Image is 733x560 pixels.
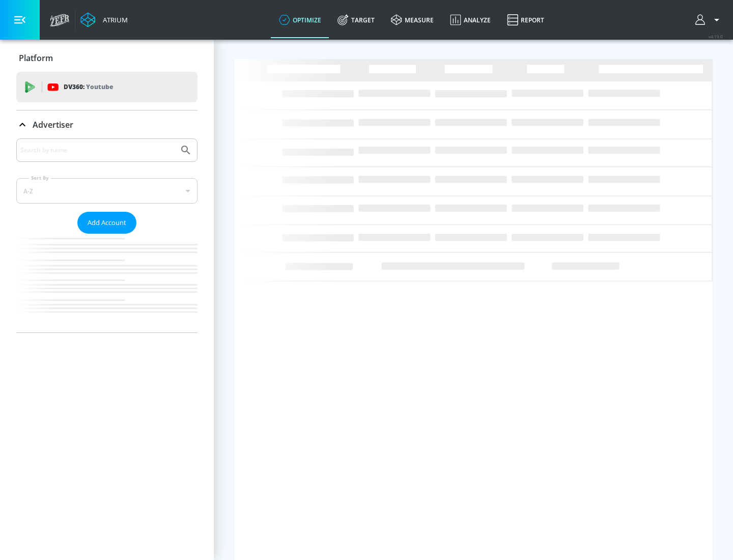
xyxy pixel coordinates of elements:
a: Analyze [442,2,499,38]
span: Add Account [88,217,126,229]
button: Add Account [77,212,136,234]
input: Search by name [20,144,175,157]
label: Sort By [29,175,51,181]
a: Report [499,2,552,38]
div: Advertiser [16,110,198,139]
div: Platform [16,44,198,72]
p: Advertiser [33,119,73,130]
div: A-Z [16,178,198,204]
a: Atrium [80,12,128,27]
p: Platform [19,52,53,64]
span: v 4.19.0 [709,34,723,39]
p: DV360: [64,81,113,93]
a: Target [329,2,383,38]
nav: list of Advertiser [16,234,198,332]
a: optimize [271,2,329,38]
div: DV360: Youtube [16,72,198,102]
a: measure [383,2,442,38]
div: Advertiser [16,138,198,332]
div: Atrium [99,15,128,24]
p: Youtube [86,81,113,92]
